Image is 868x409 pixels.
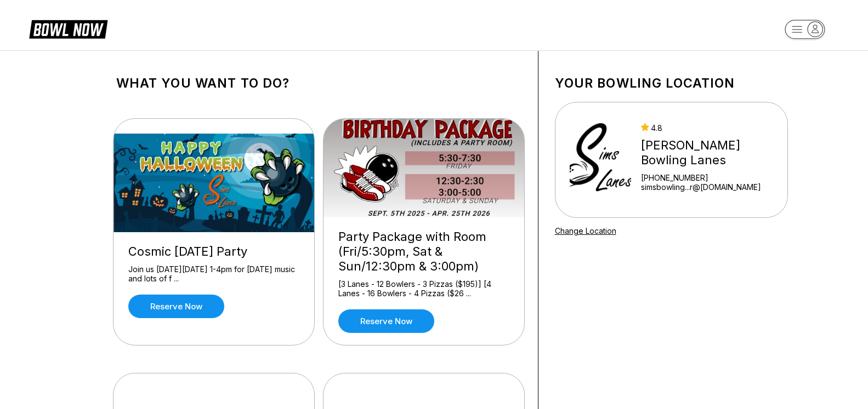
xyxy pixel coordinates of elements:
[128,295,224,318] a: Reserve now
[338,309,434,333] a: Reserve now
[555,76,788,91] h1: Your bowling location
[338,229,509,274] div: Party Package with Room (Fri/5:30pm, Sat & Sun/12:30pm & 3:00pm)
[555,226,616,235] a: Change Location
[128,244,299,259] div: Cosmic [DATE] Party
[338,279,509,298] div: [3 Lanes - 12 Bowlers - 3 Pizzas ($195)] [4 Lanes - 16 Bowlers - 4 Pizzas ($26 ...
[128,264,299,284] div: Join us [DATE][DATE] 1-4pm for [DATE] music and lots of f ...
[641,173,782,182] div: [PHONE_NUMBER]
[641,138,782,168] div: [PERSON_NAME] Bowling Lanes
[641,182,782,192] a: simsbowling...r@[DOMAIN_NAME]
[114,134,315,232] img: Cosmic Halloween Party
[641,123,782,133] div: 4.8
[116,76,521,91] h1: What you want to do?
[324,119,525,217] img: Party Package with Room (Fri/5:30pm, Sat & Sun/12:30pm & 3:00pm)
[570,119,632,201] img: Sims Bowling Lanes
